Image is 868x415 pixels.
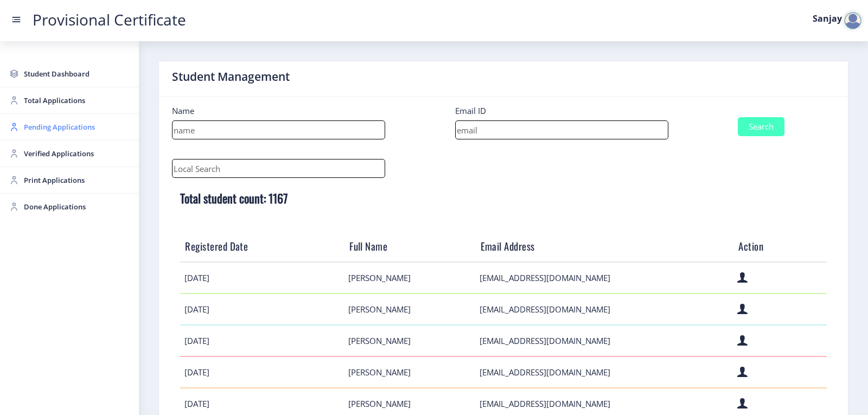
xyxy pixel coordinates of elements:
[344,293,476,325] td: [PERSON_NAME]
[24,120,130,133] span: Pending Applications
[172,120,385,139] input: name
[738,117,784,136] button: Search
[180,262,344,293] td: [DATE]
[172,105,194,116] label: Name
[22,14,197,25] a: Provisional Certificate
[344,262,476,293] td: [PERSON_NAME]
[180,325,344,356] td: [DATE]
[344,356,476,388] td: [PERSON_NAME]
[344,325,476,356] td: [PERSON_NAME]
[24,174,130,187] span: Print Applications
[24,200,130,213] span: Done Applications
[475,293,733,325] td: [EMAIL_ADDRESS][DOMAIN_NAME]
[24,67,130,80] span: Student Dashboard
[813,14,842,23] label: Sanjay
[24,147,130,160] span: Verified Applications
[475,262,733,293] td: [EMAIL_ADDRESS][DOMAIN_NAME]
[172,70,290,83] label: Student Management
[344,231,476,262] th: Full Name
[455,120,668,139] input: email
[475,231,733,262] th: Email Address
[172,159,385,178] input: Local Search
[180,231,344,262] th: Registered Date
[180,189,288,207] b: Total student count: 1167
[180,293,344,325] td: [DATE]
[475,356,733,388] td: [EMAIL_ADDRESS][DOMAIN_NAME]
[733,231,827,262] th: Action
[180,356,344,388] td: [DATE]
[455,105,486,116] label: Email ID
[475,325,733,356] td: [EMAIL_ADDRESS][DOMAIN_NAME]
[24,94,130,107] span: Total Applications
